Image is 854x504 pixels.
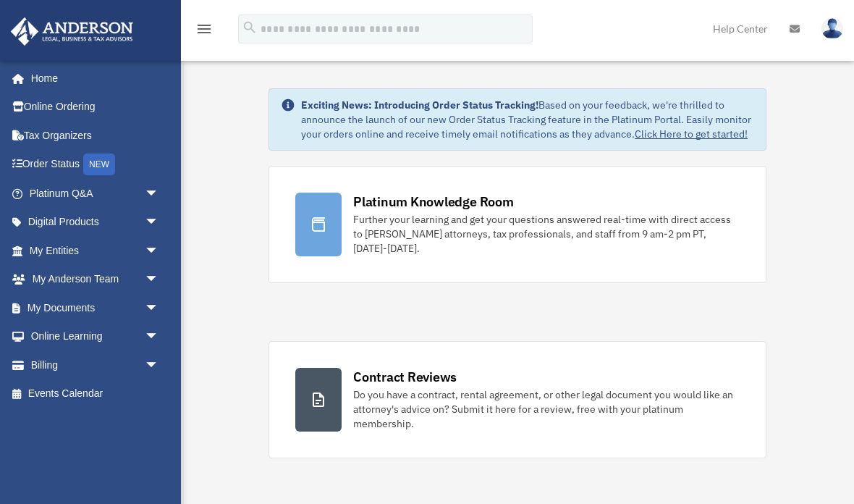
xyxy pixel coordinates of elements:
[821,18,843,39] img: User Pic
[353,387,740,431] div: Do you have a contract, rental agreement, or other legal document you would like an attorney's ad...
[242,20,258,35] i: search
[10,293,181,322] a: My Documentsarrow_drop_down
[10,208,181,237] a: Digital Productsarrow_drop_down
[10,379,181,408] a: Events Calendar
[145,322,174,352] span: arrow_drop_down
[145,293,174,323] span: arrow_drop_down
[10,150,181,180] a: Order StatusNEW
[195,25,213,38] a: menu
[7,17,138,46] img: Anderson Advisors Platinum Portal
[353,212,740,256] div: Further your learning and get your questions answered real-time with direct access to [PERSON_NAM...
[145,350,174,380] span: arrow_drop_down
[145,236,174,266] span: arrow_drop_down
[353,368,457,386] div: Contract Reviews
[635,127,748,140] a: Click Here to get started!
[10,93,181,122] a: Online Ordering
[10,350,181,379] a: Billingarrow_drop_down
[145,208,174,238] span: arrow_drop_down
[83,154,115,175] div: NEW
[10,322,181,351] a: Online Learningarrow_drop_down
[10,179,181,208] a: Platinum Q&Aarrow_drop_down
[195,20,213,38] i: menu
[301,98,538,112] strong: Exciting News: Introducing Order Status Tracking!
[10,236,181,265] a: My Entitiesarrow_drop_down
[269,166,766,283] a: Platinum Knowledge Room Further your learning and get your questions answered real-time with dire...
[353,193,514,211] div: Platinum Knowledge Room
[145,265,174,295] span: arrow_drop_down
[10,64,174,93] a: Home
[10,121,181,150] a: Tax Organizers
[145,179,174,209] span: arrow_drop_down
[269,341,766,458] a: Contract Reviews Do you have a contract, rental agreement, or other legal document you would like...
[301,98,754,141] div: Based on your feedback, we're thrilled to announce the launch of our new Order Status Tracking fe...
[10,265,181,294] a: My Anderson Teamarrow_drop_down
